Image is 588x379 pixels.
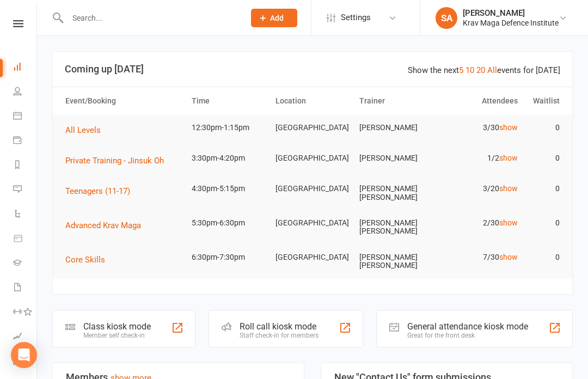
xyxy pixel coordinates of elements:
[499,154,518,162] a: show
[436,7,457,29] div: SA
[407,321,528,332] div: General attendance kiosk mode
[65,255,105,265] span: Core Skills
[187,210,271,236] td: 5:30pm-6:30pm
[354,87,438,115] th: Trainer
[270,14,284,22] span: Add
[523,145,565,171] td: 0
[65,253,113,266] button: Core Skills
[251,9,297,27] button: Add
[187,145,271,171] td: 3:30pm-4:20pm
[523,244,565,270] td: 0
[463,18,559,28] div: Krav Maga Defence Institute
[459,65,463,75] a: 5
[476,65,485,75] a: 20
[499,184,518,193] a: show
[523,176,565,201] td: 0
[65,154,171,167] button: Private Training - Jinsuk Oh
[271,115,354,140] td: [GEOGRAPHIC_DATA]
[354,210,438,244] td: [PERSON_NAME] [PERSON_NAME]
[240,321,318,332] div: Roll call kiosk mode
[271,210,354,236] td: [GEOGRAPHIC_DATA]
[65,219,149,232] button: Advanced Krav Maga
[354,115,438,140] td: [PERSON_NAME]
[341,5,371,30] span: Settings
[354,244,438,279] td: [PERSON_NAME] [PERSON_NAME]
[65,124,108,137] button: All Levels
[65,185,138,198] button: Teenagers (11-17)
[499,253,518,261] a: show
[65,221,141,230] span: Advanced Krav Maga
[271,244,354,270] td: [GEOGRAPHIC_DATA]
[65,125,101,135] span: All Levels
[65,64,560,75] h3: Coming up [DATE]
[523,87,565,115] th: Waitlist
[187,87,271,115] th: Time
[83,321,151,332] div: Class kiosk mode
[13,80,38,105] a: People
[408,64,560,77] div: Show the next events for [DATE]
[187,115,271,140] td: 12:30pm-1:15pm
[271,87,354,115] th: Location
[499,123,518,132] a: show
[271,145,354,171] td: [GEOGRAPHIC_DATA]
[487,65,497,75] a: All
[438,145,522,171] td: 1/2
[13,56,38,80] a: Dashboard
[13,105,38,129] a: Calendar
[438,87,522,115] th: Attendees
[240,332,318,339] div: Staff check-in for members
[499,218,518,227] a: show
[354,176,438,210] td: [PERSON_NAME] [PERSON_NAME]
[60,87,187,115] th: Event/Booking
[465,65,474,75] a: 10
[523,115,565,140] td: 0
[13,154,38,178] a: Reports
[187,244,271,270] td: 6:30pm-7:30pm
[64,10,237,26] input: Search...
[65,156,164,166] span: Private Training - Jinsuk Oh
[354,145,438,171] td: [PERSON_NAME]
[407,332,528,339] div: Great for the front desk
[13,227,38,252] a: Product Sales
[438,176,522,201] td: 3/20
[13,325,38,350] a: Assessments
[83,332,151,339] div: Member self check-in
[13,129,38,154] a: Payments
[523,210,565,236] td: 0
[438,210,522,236] td: 2/30
[65,186,130,196] span: Teenagers (11-17)
[11,342,37,368] div: Open Intercom Messenger
[187,176,271,201] td: 4:30pm-5:15pm
[463,8,559,18] div: [PERSON_NAME]
[438,244,522,270] td: 7/30
[271,176,354,201] td: [GEOGRAPHIC_DATA]
[438,115,522,140] td: 3/30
